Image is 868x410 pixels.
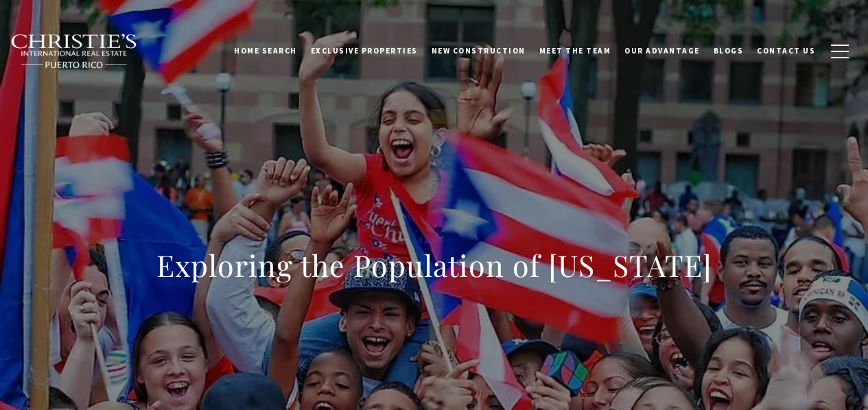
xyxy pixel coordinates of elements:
[714,46,744,56] span: Blogs
[227,34,304,68] a: Home Search
[757,46,815,56] span: Contact Us
[156,246,712,285] h1: Exploring the Population of [US_STATE]
[304,34,425,68] a: Exclusive Properties
[532,34,618,68] a: Meet the Team
[618,34,707,68] a: Our Advantage
[311,46,418,56] span: Exclusive Properties
[707,34,751,68] a: Blogs
[432,46,526,56] span: New Construction
[624,46,700,56] span: Our Advantage
[425,34,532,68] a: New Construction
[10,34,138,69] img: Christie's International Real Estate black text logo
